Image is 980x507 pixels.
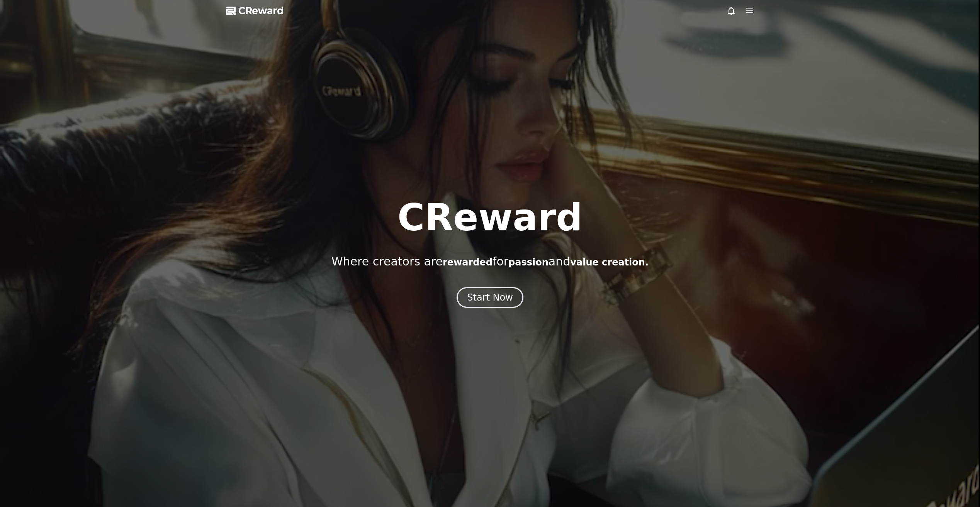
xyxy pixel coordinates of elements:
[443,257,493,268] span: rewarded
[397,199,583,236] h1: CReward
[457,287,523,308] button: Start Now
[331,255,649,269] p: Where creators are for and
[226,5,284,17] a: CReward
[467,291,513,304] div: Start Now
[508,257,549,268] span: passion
[238,5,284,17] span: CReward
[570,257,649,268] span: value creation.
[457,295,523,302] a: Start Now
